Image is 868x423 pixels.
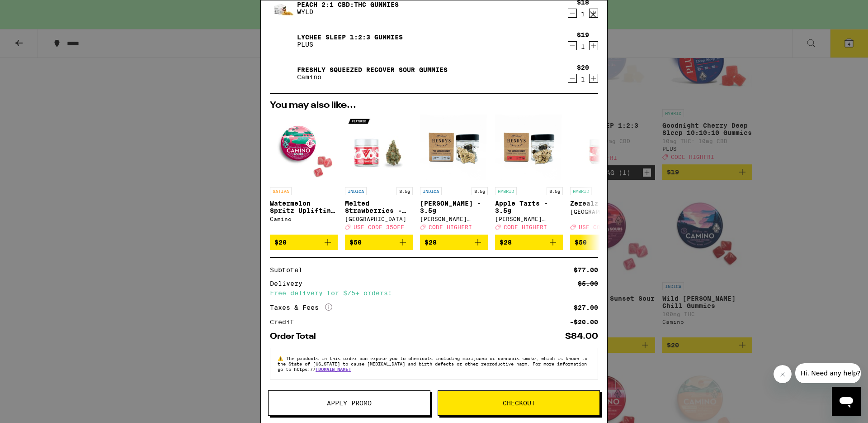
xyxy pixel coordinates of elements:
[354,224,404,230] span: USE CODE 35OFF
[270,319,301,325] div: Credit
[495,187,517,195] p: HYBRID
[270,28,295,53] img: Lychee SLEEP 1:2:3 Gummies
[774,365,792,383] iframe: Close message
[270,235,338,250] button: Add to bag
[345,187,367,195] p: INDICA
[570,187,592,195] p: HYBRID
[274,239,287,246] span: $20
[577,76,589,83] div: 1
[349,239,362,246] span: $50
[345,235,413,250] button: Add to bag
[570,115,638,235] a: Open page for Zerealz - 3.5g from Ember Valley
[345,115,413,235] a: Open page for Melted Strawberries - 3.5g from Ember Valley
[578,280,598,287] div: $5.00
[297,8,399,15] p: WYLD
[270,216,338,222] div: Camino
[570,209,638,215] div: [GEOGRAPHIC_DATA]
[420,187,442,195] p: INDICA
[570,200,638,207] p: Zerealz - 3.5g
[425,239,437,246] span: $28
[327,400,372,406] span: Apply Promo
[574,267,598,273] div: $77.00
[429,224,472,230] span: CODE HIGHFRI
[570,319,598,325] div: -$20.00
[565,332,598,341] div: $84.00
[577,43,589,50] div: 1
[270,280,309,287] div: Delivery
[438,390,600,416] button: Checkout
[270,115,338,235] a: Open page for Watermelon Spritz Uplifting Sour Gummies from Camino
[270,115,338,183] img: Camino - Watermelon Spritz Uplifting Sour Gummies
[577,31,589,38] div: $19
[270,200,338,214] p: Watermelon Spritz Uplifting Sour Gummies
[832,387,861,416] iframe: Button to launch messaging window
[577,10,589,18] div: 1
[795,363,861,383] iframe: Message from company
[396,187,413,195] p: 3.5g
[503,400,535,406] span: Checkout
[495,115,563,183] img: Henry's Original - Apple Tarts - 3.5g
[495,235,563,250] button: Add to bag
[574,304,598,311] div: $27.00
[278,356,587,372] span: The products in this order can expose you to chemicals including marijuana or cannabis smoke, whi...
[345,200,413,214] p: Melted Strawberries - 3.5g
[270,61,295,86] img: Freshly Squeezed Recover Sour Gummies
[420,235,488,250] button: Add to bag
[345,115,413,183] img: Ember Valley - Melted Strawberries - 3.5g
[568,41,577,50] button: Decrement
[270,332,322,341] div: Order Total
[589,74,598,83] button: Increment
[589,41,598,50] button: Increment
[420,115,488,235] a: Open page for King Louis XIII - 3.5g from Henry's Original
[278,356,286,361] span: ⚠️
[316,366,351,372] a: [DOMAIN_NAME]
[268,390,430,416] button: Apply Promo
[579,224,629,230] span: USE CODE 35OFF
[297,73,448,81] p: Camino
[575,239,587,246] span: $50
[568,9,577,18] button: Decrement
[420,115,488,183] img: Henry's Original - King Louis XIII - 3.5g
[570,115,638,183] img: Ember Valley - Zerealz - 3.5g
[568,74,577,83] button: Decrement
[472,187,488,195] p: 3.5g
[297,66,448,73] a: Freshly Squeezed Recover Sour Gummies
[504,224,547,230] span: CODE HIGHFRI
[547,187,563,195] p: 3.5g
[297,41,403,48] p: PLUS
[570,235,638,250] button: Add to bag
[420,216,488,222] div: [PERSON_NAME] Original
[270,303,332,312] div: Taxes & Fees
[270,267,309,273] div: Subtotal
[345,216,413,222] div: [GEOGRAPHIC_DATA]
[297,1,399,8] a: Peach 2:1 CBD:THC Gummies
[495,115,563,235] a: Open page for Apple Tarts - 3.5g from Henry's Original
[500,239,512,246] span: $28
[420,200,488,214] p: [PERSON_NAME] - 3.5g
[270,290,598,296] div: Free delivery for $75+ orders!
[577,64,589,71] div: $20
[270,101,598,110] h2: You may also like...
[495,200,563,214] p: Apple Tarts - 3.5g
[297,34,403,41] a: Lychee SLEEP 1:2:3 Gummies
[495,216,563,222] div: [PERSON_NAME] Original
